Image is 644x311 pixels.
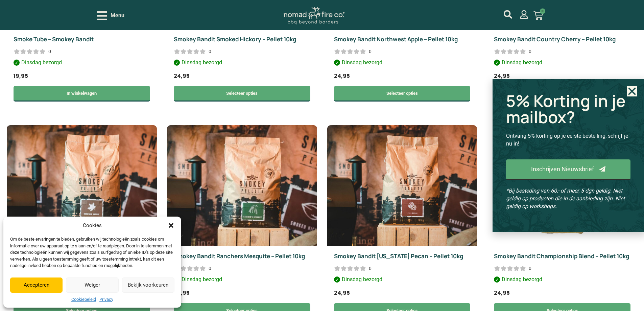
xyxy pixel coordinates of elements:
[174,59,310,69] p: Dinsdag bezorgd
[10,277,63,293] button: Accepteren
[506,159,630,180] a: Inschrijven Nieuwsbrief
[122,277,174,293] button: Bekijk voorkeuren
[334,275,471,286] p: Dinsdag bezorgd
[506,132,630,148] p: Ontvang 5% korting op je eerste bestelling, schrijf je nu in!
[494,59,630,69] p: Dinsdag bezorgd
[97,10,124,22] div: Open/Close Menu
[174,86,310,102] a: Toevoegen aan winkelwagen: “Smokey Bandit Smoked Hickory - Pellet 10kg“
[83,222,102,229] div: Cookies
[525,7,551,24] a: 0
[168,222,174,229] div: Dialog sluiten
[506,93,630,125] h2: 5% Korting in je mailbox?
[494,275,630,286] p: Dinsdag bezorgd
[494,252,629,260] a: Smokey Bandit Championship Blend – Pellet 10kg
[520,10,528,19] a: mijn account
[14,35,94,43] a: Smoke Tube – Smokey Bandit
[369,265,372,272] div: 0
[209,265,211,272] div: 0
[71,296,96,303] a: Cookiebeleid
[174,35,296,43] a: Smokey Bandit Smoked Hickory – Pellet 10kg
[334,252,463,260] a: Smokey Bandit [US_STATE] Pecan – Pellet 10kg
[284,7,344,25] img: Nomad Logo
[531,166,594,172] span: Inschrijven Nieuwsbrief
[66,277,118,293] button: Weiger
[111,12,124,20] span: Menu
[540,8,545,14] span: 0
[174,275,310,286] p: Dinsdag bezorgd
[334,86,471,102] a: Toevoegen aan winkelwagen: “Smokey Bandit Northwest Apple - Pellet 10kg“
[174,252,305,260] a: Smokey Bandit Ranchers Mesquite – Pellet 10kg
[10,236,174,269] div: Om de beste ervaringen te bieden, gebruiken wij technologieën zoals cookies om informatie over uw...
[209,48,211,55] div: 0
[327,125,477,246] img: smokey-bandit-texas-pecan-10kg
[14,59,150,69] p: Dinsdag bezorgd
[167,125,317,246] img: smokey-bandit-ranchers-mesquite-10kg
[99,296,113,303] a: Privacy
[7,125,157,246] img: smokey-bandit-mountain-maple-10kg
[369,48,372,55] div: 0
[334,59,471,69] p: Dinsdag bezorgd
[494,35,616,43] a: Smokey Bandit Country Cherry – Pellet 10kg
[627,86,637,96] a: Close
[529,265,531,272] div: 0
[14,86,150,102] a: Toevoegen aan winkelwagen: “Smoke Tube - Smokey Bandit“
[48,48,51,55] div: 0
[529,48,531,55] div: 0
[334,35,458,43] a: Smokey Bandit Northwest Apple – Pellet 10kg
[506,187,625,209] em: *Bij besteding van 60,- of meer, 5 dgn geldig. Niet geldig op producten die in de aanbieding zijn...
[504,10,512,19] a: mijn account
